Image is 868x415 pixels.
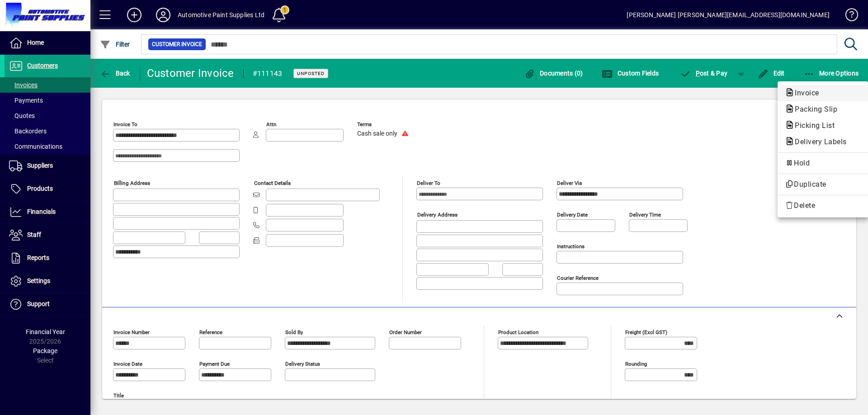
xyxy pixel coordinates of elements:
span: Delete [785,200,861,211]
span: Hold [785,158,861,169]
span: Packing Slip [785,105,842,113]
span: Picking List [785,121,839,130]
span: Delivery Labels [785,137,851,146]
span: Duplicate [785,179,861,190]
span: Invoice [785,89,824,97]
